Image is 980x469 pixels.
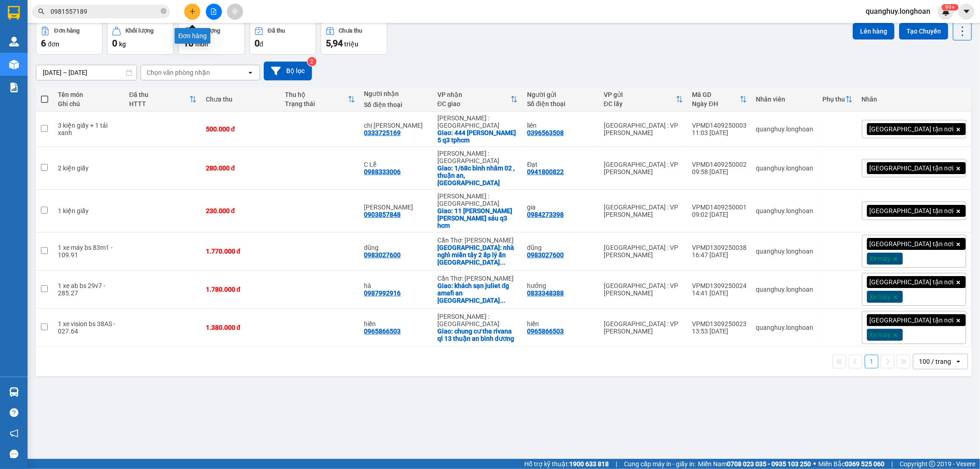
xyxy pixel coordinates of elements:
div: Số điện thoại [527,100,595,107]
span: Xe máy [870,254,891,263]
div: [PERSON_NAME] : [GEOGRAPHIC_DATA] [437,192,518,207]
div: 0903857848 [364,211,401,218]
span: caret-down [963,7,971,16]
th: Toggle SortBy [599,87,688,112]
div: 0983027600 [527,251,564,259]
th: Toggle SortBy [688,87,752,112]
span: đ [260,40,263,48]
div: VPMD1309250038 [692,244,747,251]
div: 0983027600 [364,251,401,259]
div: Người nhận [364,90,428,97]
svg: open [247,69,254,76]
div: Giao: chung cư the rivana ql 13 thuận an bình dương [437,328,518,342]
div: 0965866503 [364,328,401,335]
div: [GEOGRAPHIC_DATA] : VP [PERSON_NAME] [604,282,683,297]
span: aim [232,8,238,15]
img: logo-vxr [8,6,20,20]
span: ... [500,259,505,266]
div: quanghuy.longhoan [756,324,814,331]
span: Xe máy [870,331,891,339]
div: quanghuy.longhoan [756,207,814,215]
div: VP gửi [604,91,676,98]
th: Toggle SortBy [125,87,201,112]
div: [PERSON_NAME] : [GEOGRAPHIC_DATA] [437,150,518,164]
button: caret-down [958,4,974,20]
div: 1 xe ab bs 29v7 - 285.27 [58,282,120,297]
strong: PHIẾU DÁN LÊN HÀNG [61,4,182,17]
div: 13:53 [DATE] [692,328,747,335]
button: Số lượng10món [178,22,245,55]
img: warehouse-icon [9,387,19,397]
img: warehouse-icon [9,37,19,46]
span: notification [10,429,18,438]
span: ⚪️ [813,462,816,466]
div: 1.780.000 đ [206,286,276,293]
button: Đã thu0đ [249,22,316,55]
span: [GEOGRAPHIC_DATA] tận nơi [870,207,954,215]
div: 1 xe máy bs 83m1 - 109.91 [58,244,120,259]
div: hà [364,282,428,289]
div: hưởng [527,282,595,289]
div: Phụ thu [823,96,845,103]
div: hiền [527,320,595,328]
span: Hỗ trợ kỹ thuật: [524,459,609,469]
span: [GEOGRAPHIC_DATA] tận nơi [870,164,954,172]
div: HTTT [129,100,189,107]
span: Cung cấp máy in - giấy in: [624,459,696,469]
div: [PERSON_NAME] : [GEOGRAPHIC_DATA] [437,114,518,129]
div: ĐC lấy [604,100,676,107]
div: quanghuy.longhoan [756,286,814,293]
input: Select a date range. [36,65,136,80]
div: ĐC giao [437,100,511,107]
div: [GEOGRAPHIC_DATA] : VP [PERSON_NAME] [604,122,683,136]
div: Nhãn [862,96,966,103]
div: 14:41 [DATE] [692,289,747,297]
div: Cần Thơ: [PERSON_NAME] [437,237,518,244]
button: 1 [865,355,878,368]
div: Số điện thoại [364,101,428,108]
div: 09:02 [DATE] [692,211,747,218]
button: Khối lượng0kg [107,22,174,55]
th: Toggle SortBy [433,87,523,112]
div: 09:58 [DATE] [692,168,747,175]
strong: 0369 525 060 [845,460,884,468]
button: Tạo Chuyến [899,23,948,40]
div: Giao: 1/68c bình nhâm 02 , thuận an, Bình Dương [437,164,518,186]
span: [GEOGRAPHIC_DATA] tận nơi [870,278,954,286]
div: Giao: 11 hồ xuân hương võ thị sáu q3 hcm [437,207,518,229]
img: icon-new-feature [942,7,950,16]
div: Đơn hàng [54,28,79,34]
input: Tìm tên, số ĐT hoặc mã đơn [51,6,159,17]
span: copyright [929,461,935,467]
span: 6 [41,38,46,49]
div: dũng [364,244,428,251]
button: Bộ lọc [264,62,312,80]
div: Trạng thái [285,100,347,107]
div: VPMD1309250023 [692,320,747,328]
div: 230.000 đ [206,207,276,215]
div: liên [527,122,595,129]
span: ... [500,297,505,304]
div: Đã thu [268,28,285,34]
div: 0984273398 [527,211,564,218]
span: 10 [183,38,193,49]
span: Ngày in phiếu: 13:33 ngày [58,18,185,28]
div: Ngày ĐH [692,100,740,107]
div: 0988333006 [364,168,401,175]
span: 0 [112,38,117,49]
div: VP nhận [437,91,511,98]
div: gia [527,203,595,211]
button: aim [227,4,243,20]
svg: open [955,358,962,365]
div: [GEOGRAPHIC_DATA] : VP [PERSON_NAME] [604,320,683,335]
div: ANh Quỳnh [364,203,428,211]
div: quanghuy.longhoan [756,248,814,255]
div: [GEOGRAPHIC_DATA] : VP [PERSON_NAME] [604,203,683,218]
div: 0987992916 [364,289,401,297]
div: VPMD1409250003 [692,122,747,129]
span: [GEOGRAPHIC_DATA] tận nơi [870,240,954,248]
div: 280.000 đ [206,164,276,172]
div: 0965866503 [527,328,564,335]
span: quanghuy.longhoan [858,6,938,17]
div: dũng [527,244,595,251]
